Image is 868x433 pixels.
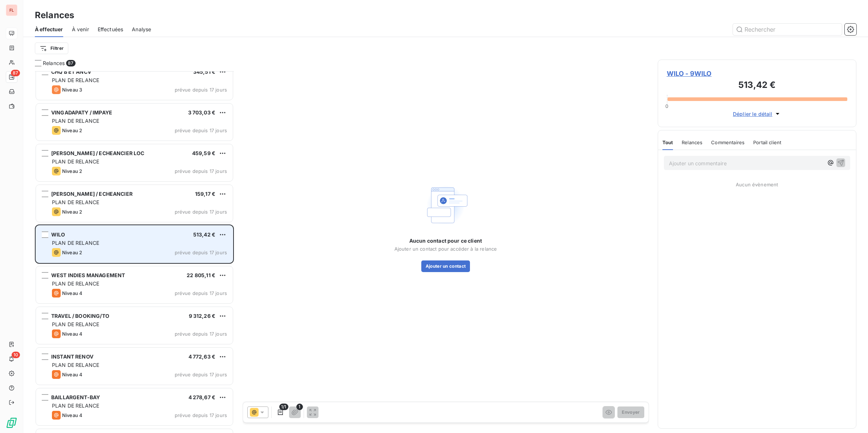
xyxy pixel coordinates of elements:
input: Rechercher [733,24,842,35]
span: 10 [12,352,20,358]
span: PLAN DE RELANCE [52,199,99,205]
span: PLAN DE RELANCE [52,118,99,124]
span: PLAN DE RELANCE [52,158,99,165]
span: Niveau 3 [62,87,82,93]
img: Empty state [422,182,469,228]
span: PLAN DE RELANCE [52,321,99,327]
span: prévue depuis 17 jours [175,168,227,174]
button: Envoyer [617,406,644,418]
span: Aucun contact pour ce client [409,237,482,244]
span: Niveau 4 [62,290,82,296]
span: 9 312,26 € [189,313,216,319]
span: CHQ B ET ANCV [51,69,91,75]
span: [PERSON_NAME] / ECHEANCIER [51,191,133,197]
span: À effectuer [35,26,63,33]
span: 87 [11,70,20,76]
span: 4 278,67 € [188,394,216,400]
div: FL [6,4,17,16]
span: 4 772,63 € [188,353,216,360]
button: Déplier le détail [731,110,783,118]
span: prévue depuis 17 jours [175,372,227,377]
span: PLAN DE RELANCE [52,362,99,368]
span: Déplier le détail [733,110,772,118]
span: 3 703,03 € [188,109,216,116]
span: 513,42 € [193,231,215,238]
span: 459,59 € [192,150,215,156]
span: 1 [296,404,303,410]
span: WILO - 9WILO [667,69,848,78]
span: TRAVEL / BOOKING/TO [51,313,109,319]
span: Commentaires [711,139,745,145]
span: Relances [682,139,702,145]
span: 345,51 € [193,69,215,75]
span: WILO [51,231,65,238]
span: Niveau 2 [62,209,82,215]
span: prévue depuis 17 jours [175,331,227,337]
span: À venir [72,26,89,33]
span: PLAN DE RELANCE [52,240,99,246]
span: Niveau 4 [62,331,82,337]
span: 159,17 € [195,191,215,197]
span: Relances [43,60,65,67]
span: 0 [665,103,668,109]
span: [PERSON_NAME] / ECHEANCIER LOC [51,150,145,156]
span: PLAN DE RELANCE [52,280,99,287]
h3: Relances [35,9,74,22]
button: Filtrer [35,43,68,54]
span: Portail client [753,139,781,145]
span: 22 805,11 € [187,272,215,278]
span: BAILLARGENT-BAY [51,394,100,400]
span: Niveau 4 [62,412,82,418]
span: PLAN DE RELANCE [52,402,99,409]
span: Niveau 4 [62,372,82,377]
span: PLAN DE RELANCE [52,77,99,83]
button: Ajouter un contact [421,260,470,272]
span: Aucun évènement [736,182,778,187]
span: prévue depuis 17 jours [175,128,227,133]
span: Effectuées [98,26,123,33]
span: prévue depuis 17 jours [175,209,227,215]
span: VINGADAPATY / IMPAYE [51,109,112,116]
span: Analyse [132,26,151,33]
span: prévue depuis 17 jours [175,412,227,418]
img: Logo LeanPay [6,417,17,429]
span: WEST INDIES MANAGEMENT [51,272,125,278]
span: 1/1 [279,404,288,410]
iframe: Intercom live chat [843,408,861,426]
span: Tout [662,139,673,145]
span: Niveau 2 [62,168,82,174]
span: Ajouter un contact pour accéder à la relance [394,246,497,252]
span: Niveau 2 [62,250,82,255]
span: Niveau 2 [62,128,82,133]
span: prévue depuis 17 jours [175,290,227,296]
h3: 513,42 € [667,78,848,93]
span: 87 [66,60,75,66]
span: prévue depuis 17 jours [175,87,227,93]
span: prévue depuis 17 jours [175,250,227,255]
span: INSTANT RENOV [51,353,93,360]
